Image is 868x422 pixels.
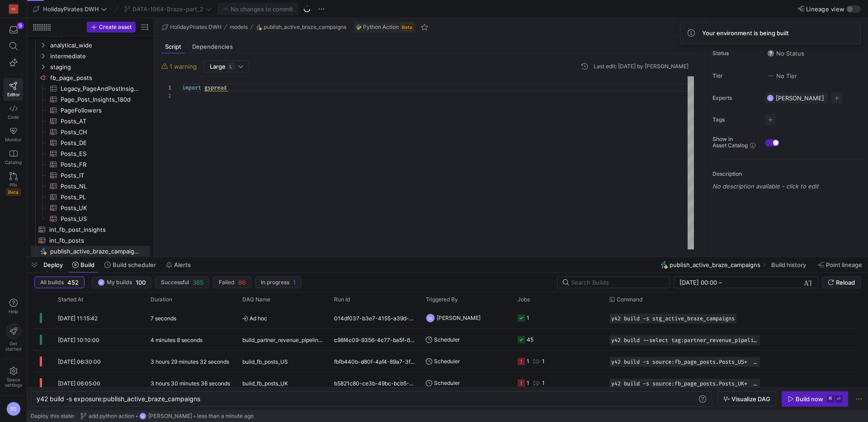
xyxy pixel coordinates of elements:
button: BS [4,399,23,418]
span: Successful [161,279,189,286]
div: BS [139,413,146,420]
span: Scheduler [434,372,460,394]
img: No tier [767,72,774,80]
button: HolidayPirates DWH [31,3,109,15]
span: Alerts [174,261,191,268]
span: Beta [6,188,21,196]
span: 1 [293,279,296,286]
div: 1 [527,351,529,372]
div: Press SPACE to select this row. [31,94,150,105]
span: Monitor [5,137,22,142]
div: Press SPACE to select this row. [31,235,150,246]
button: Visualize DAG [717,391,776,407]
a: int_fb_posts​​​​​​​​​​ [31,235,150,246]
span: Tier [712,73,758,79]
span: HolidayPirates DWH [43,5,99,13]
a: int_fb_post_insights​​​​​​​​​​ [31,224,150,235]
div: Press SPACE to select this row. [34,372,857,394]
p: No description available - click to edit [712,183,864,190]
span: Code [8,114,19,120]
span: Catalog [5,159,22,165]
button: Getstarted [4,320,23,355]
span: Started At [58,296,83,303]
a: Posts_NL​​​​​​​​​ [31,181,150,192]
div: Press SPACE to select this row. [34,351,857,372]
div: 1 [527,307,529,328]
span: 452 [67,279,79,286]
span: gspread [204,84,226,91]
span: analytical_wide [50,40,149,51]
span: Status [712,50,758,56]
button: Alerts [162,257,195,272]
kbd: ⌘ [827,395,834,403]
input: Start datetime [679,279,717,286]
div: Press SPACE to select this row. [31,72,150,83]
span: Dependencies [192,44,233,50]
span: Point lineage [826,261,862,268]
a: PRsBeta [4,169,23,199]
button: Successful365 [155,277,209,288]
div: Press SPACE to select this row. [31,159,150,170]
button: Create asset [87,22,136,33]
span: Experts [712,95,758,101]
span: Lineage view [806,5,844,13]
button: Failed86 [213,277,251,288]
button: Point lineage [814,257,866,272]
span: Posts_AT​​​​​​​​​ [61,116,140,127]
span: add python action [89,413,134,419]
button: Help [4,295,23,318]
div: Press SPACE to select this row. [31,137,150,148]
div: Press SPACE to select this row. [31,246,150,257]
div: Press SPACE to select this row. [31,51,150,61]
span: [DATE] 06:30:00 [58,358,101,365]
a: publish_active_braze_campaigns​​​​​ [31,246,150,257]
span: Build history [771,261,806,268]
input: End datetime [724,279,783,286]
span: Space settings [5,377,22,388]
span: publish_active_braze_campaigns [264,24,346,30]
span: PRs [9,182,17,188]
span: – [719,279,722,286]
div: Press SPACE to select this row. [31,170,150,181]
span: y42 build -s source:fb_page_posts.Posts_US+ --retry-attempts 5 --retry-interval 50 [611,359,758,365]
p: Description [712,171,864,177]
img: undefined [356,24,361,30]
span: Deploy [43,261,63,268]
div: BS [6,402,21,416]
button: Build now⌘⏎ [782,391,848,407]
span: publish_active_braze_campaigns [670,261,760,268]
span: Tags [712,117,758,123]
a: fb_page_posts​​​​​​​​ [31,72,150,83]
span: L [227,63,235,70]
div: Press SPACE to select this row. [31,127,150,137]
span: y42 build --select tag:partner_revenue_pipeline,tag:morning [611,337,758,343]
div: fbfb440b-d80f-4af4-89a7-3fa1b1234117 [329,351,420,372]
button: All builds452 [34,277,85,288]
span: [PERSON_NAME] [437,307,481,328]
a: Editor [4,78,23,101]
button: Build history [767,257,812,272]
span: Beta [401,23,414,31]
span: Build scheduler [113,261,156,268]
div: Press SPACE to select this row. [31,83,150,94]
span: Visualize DAG [731,395,770,403]
a: Legacy_PageAndPostInsights​​​​​​​​​ [31,83,150,94]
button: No statusNo Status [765,47,807,59]
span: [DATE] 10:10:00 [58,337,99,343]
div: 1 [161,84,171,92]
div: Press SPACE to select this row. [34,307,857,329]
a: Monitor [4,123,23,146]
button: publish_active_braze_campaigns [253,22,349,33]
a: Posts_CH​​​​​​​​​ [31,127,150,137]
span: Page_Post_Insights_180d​​​​​​​​​ [61,94,140,105]
button: BSMy builds100 [92,277,151,288]
span: Posts_FR​​​​​​​​​ [61,159,140,170]
span: y42 build -s source:fb_page_posts.Posts_UK+ --retry-attempts 5 --retry-interval 50 [611,380,758,387]
div: 1 [527,372,529,394]
span: Editor [7,92,20,97]
span: models [230,24,248,30]
span: int_fb_posts​​​​​​​​​​ [49,235,140,246]
div: Press SPACE to select this row. [34,329,857,351]
span: Posts_IT​​​​​​​​​ [61,170,140,181]
span: less than a minute ago [197,413,254,419]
